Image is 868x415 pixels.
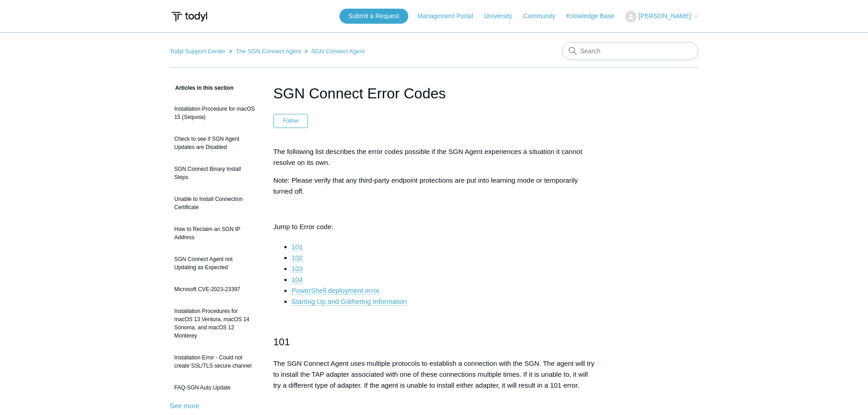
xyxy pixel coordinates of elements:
[170,48,227,55] li: Todyl Support Center
[170,130,260,156] a: Check to see if SGN Agent Updates are Disabled
[170,379,260,396] a: FAQ-SGN Auto Update
[638,12,691,20] span: [PERSON_NAME]
[273,114,308,128] button: Follow Article
[170,8,209,25] img: Todyl Support Center Help Center home page
[170,100,260,126] a: Installation Procedure for macOS 15 (Sequoia)
[273,146,595,168] p: The following list describes the error codes possible if the SGN Agent experiences a situation it...
[292,287,380,295] a: PowerShell deployment error
[484,11,521,21] a: University
[292,276,303,284] a: 104
[566,11,623,21] a: Knowledge Base
[273,175,595,197] p: Note: Please verify that any third-party endpoint protections are put into learning mode or tempo...
[227,48,303,55] li: The SGN Connect Agent
[170,281,260,298] a: Microsoft CVE-2023-23397
[339,9,408,24] a: Submit a Request
[292,254,303,262] a: 102
[523,11,565,21] a: Community
[236,48,301,55] a: The SGN Connect Agent
[170,349,260,374] a: Installation Error - Could not create SSL/TLS secure channel
[170,190,260,216] a: Unable to Install Connection Certificate
[170,160,260,186] a: SGN Connect Binary Install Steps
[417,11,482,21] a: Management Portal
[292,297,407,306] a: Starting Up and Gathering Information
[170,251,260,276] a: SGN Connect Agent not Updating as Expected
[273,221,595,232] p: Jump to Error code:
[303,48,365,55] li: SGN Connect Agent
[170,402,200,410] a: See more
[273,334,595,350] h2: 101
[273,82,595,104] h1: SGN Connect Error Codes
[292,265,303,273] a: 103
[625,11,698,22] button: [PERSON_NAME]
[292,243,303,251] a: 101
[170,48,226,55] a: Todyl Support Center
[311,48,365,55] a: SGN Connect Agent
[170,220,260,246] a: How to Reclaim an SGN IP Address
[170,302,260,344] a: Installation Procedures for macOS 13 Ventura, macOS 14 Sonoma, and macOS 12 Monterey
[170,85,234,91] span: Articles in this section
[273,358,595,391] p: The SGN Connect Agent uses multiple protocols to establish a connection with the SGN. The agent w...
[562,42,699,60] input: Search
